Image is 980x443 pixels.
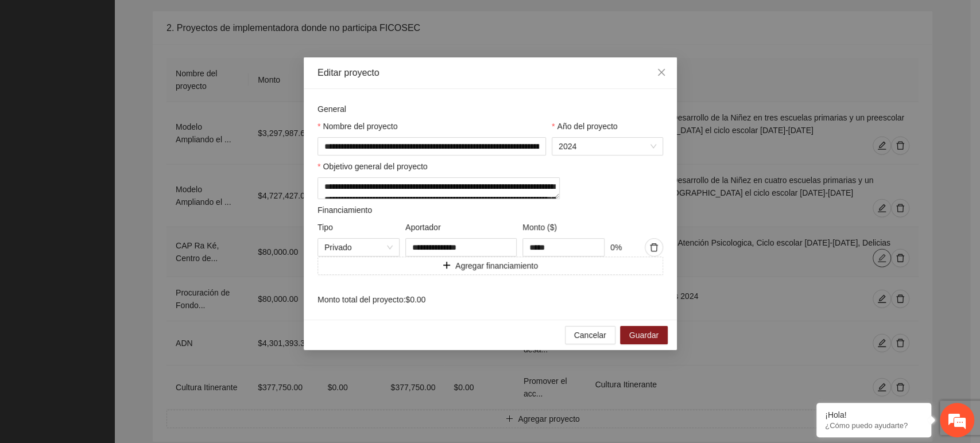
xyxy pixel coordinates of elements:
[317,120,397,133] label: Nombre del proyecto
[317,160,428,173] label: Objetivo general del proyecto
[324,239,393,256] span: Privado
[188,6,216,33] div: Minimizar ventana de chat en vivo
[825,410,923,419] div: ¡Hola!
[315,221,402,234] div: Tipo
[402,221,520,234] div: Aportador
[619,326,667,344] button: Guardar
[645,238,663,257] button: delete
[610,241,649,254] div: 0 %
[574,329,606,341] span: Cancelar
[520,221,607,234] div: Monto ($)
[317,104,346,114] span: General
[455,259,538,272] span: Agregar financiamiento
[443,261,451,270] span: plus
[60,59,193,73] div: Chatee con nosotros ahora
[317,67,663,79] div: Editar proyecto
[629,329,658,341] span: Guardar
[657,68,666,77] span: close
[317,257,663,275] button: plusAgregar financiamiento
[646,57,677,88] button: Close
[825,421,923,430] p: ¿Cómo puedo ayudarte?
[6,313,219,353] textarea: Escriba su mensaje y pulse “Intro”
[317,295,425,304] span: Monto total del proyecto: $0.00
[559,138,656,155] span: 2024
[552,120,618,133] label: Año del proyecto
[317,205,372,215] span: Financiamiento
[645,243,663,252] span: delete
[67,153,158,269] span: Estamos en línea.
[564,326,615,344] button: Cancelar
